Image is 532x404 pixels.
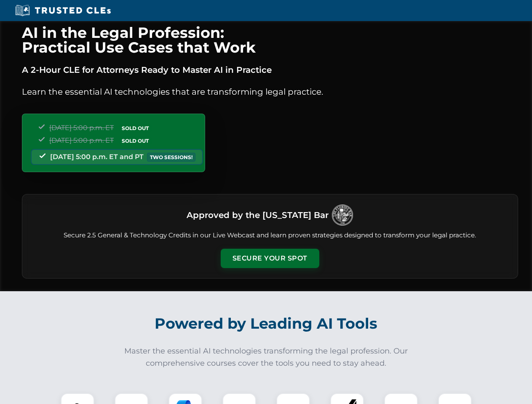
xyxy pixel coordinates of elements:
img: Trusted CLEs [13,4,113,17]
span: SOLD OUT [119,136,152,145]
button: Secure Your Spot [221,249,319,268]
h3: Approved by the [US_STATE] Bar [187,207,329,223]
span: [DATE] 5:00 p.m. ET [49,136,114,144]
p: Master the essential AI technologies transforming the legal profession. Our comprehensive courses... [119,345,414,369]
span: SOLD OUT [119,124,152,133]
p: A 2-Hour CLE for Attorneys Ready to Master AI in Practice [22,63,518,77]
h1: AI in the Legal Profession: Practical Use Cases that Work [22,25,518,55]
h2: Powered by Leading AI Tools [33,309,500,338]
p: Secure 2.5 General & Technology Credits in our Live Webcast and learn proven strategies designed ... [32,231,508,240]
img: Logo [332,205,353,226]
span: [DATE] 5:00 p.m. ET [49,124,114,132]
p: Learn the essential AI technologies that are transforming legal practice. [22,85,518,98]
